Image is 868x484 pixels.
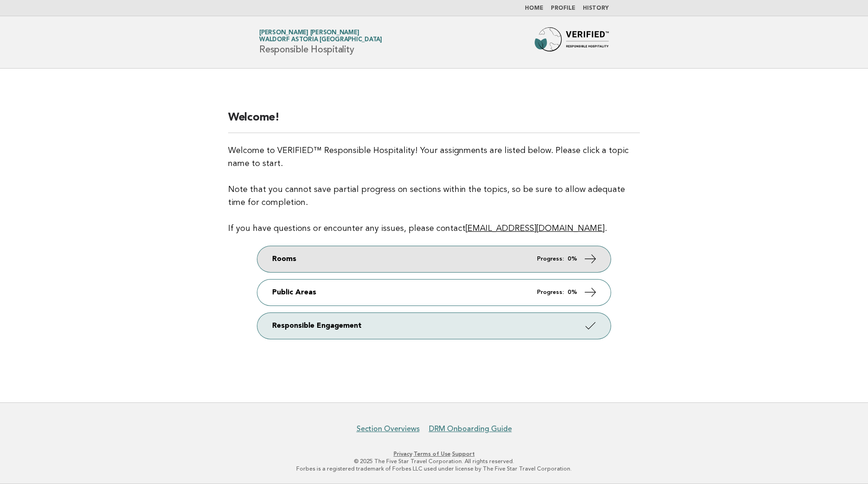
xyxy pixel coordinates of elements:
strong: 0% [568,289,577,295]
em: Progress: [537,256,564,262]
a: History [583,6,609,11]
img: Forbes Travel Guide [535,27,609,57]
a: Rooms Progress: 0% [257,246,611,272]
em: Progress: [537,289,564,295]
h1: Responsible Hospitality [259,30,382,54]
strong: 0% [568,256,577,262]
a: Section Overviews [357,424,420,433]
h2: Welcome! [228,110,640,133]
a: [EMAIL_ADDRESS][DOMAIN_NAME] [466,224,605,233]
a: Terms of Use [414,451,451,457]
p: · · [150,450,718,458]
a: Profile [551,6,575,11]
a: Support [452,451,475,457]
a: Home [525,6,543,11]
a: DRM Onboarding Guide [429,424,512,433]
p: Welcome to VERIFIED™ Responsible Hospitality! Your assignments are listed below. Please click a t... [228,144,640,235]
a: [PERSON_NAME] [PERSON_NAME]Waldorf Astoria [GEOGRAPHIC_DATA] [259,30,382,43]
a: Privacy [394,451,412,457]
a: Responsible Engagement [257,313,611,339]
span: Waldorf Astoria [GEOGRAPHIC_DATA] [259,37,382,43]
p: © 2025 The Five Star Travel Corporation. All rights reserved. [150,458,718,465]
p: Forbes is a registered trademark of Forbes LLC used under license by The Five Star Travel Corpora... [150,465,718,472]
a: Public Areas Progress: 0% [257,280,611,306]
